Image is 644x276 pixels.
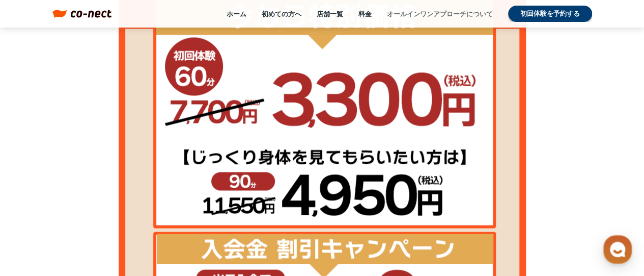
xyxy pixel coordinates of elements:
span: 設定 [157,207,170,215]
a: 設定 [131,191,195,217]
a: チャット [67,191,131,217]
a: オールインワンアプローチについて [387,9,493,18]
a: 初回体験を予約する [508,6,592,22]
a: ホーム [227,9,246,18]
span: チャット [87,207,111,215]
a: 店舗一覧 [317,9,343,18]
span: ホーム [26,207,44,215]
a: 料金 [358,9,372,18]
a: 初めての方へ [262,9,301,18]
a: ホーム [3,191,67,217]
